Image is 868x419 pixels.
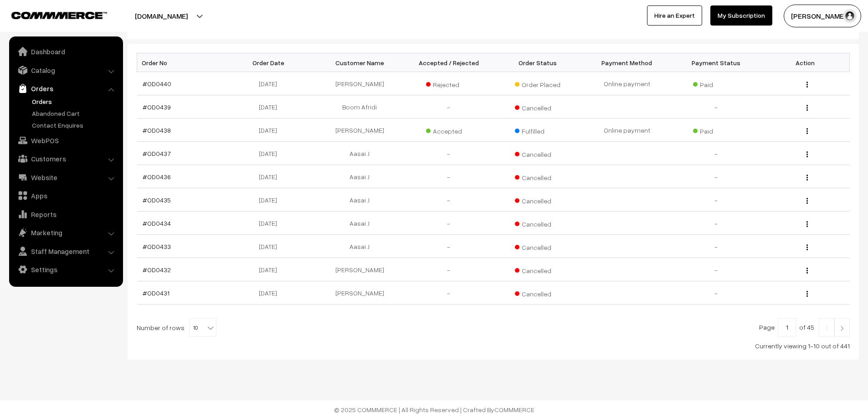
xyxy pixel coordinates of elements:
[226,72,315,95] td: [DATE]
[515,264,560,275] span: Cancelled
[143,126,171,134] a: #OD0438
[806,268,808,274] img: Menu
[838,326,846,331] img: Right
[143,150,171,157] a: #OD0437
[315,165,405,188] td: Aasai J
[693,124,739,136] span: Paid
[760,53,850,72] th: Action
[315,188,405,212] td: Aasai J
[315,212,405,235] td: Aasai J
[137,323,185,332] span: Number of rows
[404,165,493,188] td: -
[582,119,672,142] td: Online payment
[582,72,672,95] td: Online payment
[515,171,560,182] span: Cancelled
[404,235,493,258] td: -
[315,235,405,258] td: Aasai J
[515,217,560,229] span: Cancelled
[404,188,493,212] td: -
[315,258,405,281] td: [PERSON_NAME]
[426,78,472,89] span: Rejected
[759,323,775,331] span: Page
[11,12,107,19] img: COMMMERCE
[11,132,120,149] a: WebPOS
[672,95,761,119] td: -
[11,9,91,20] a: COMMMERCE
[799,323,814,331] span: of 45
[404,258,493,281] td: -
[806,198,808,204] img: Menu
[143,289,169,297] a: #OD0431
[30,120,120,130] a: Contact Enquires
[11,150,120,167] a: Customers
[672,235,761,258] td: -
[672,53,761,72] th: Payment Status
[404,281,493,305] td: -
[226,281,315,305] td: [DATE]
[822,326,831,331] img: Left
[515,194,560,206] span: Cancelled
[515,287,560,299] span: Cancelled
[404,95,493,119] td: -
[226,188,315,212] td: [DATE]
[11,261,120,278] a: Settings
[784,5,861,27] button: [PERSON_NAME] D
[30,109,120,118] a: Abandoned Cart
[189,318,216,336] span: 10
[806,291,808,297] img: Menu
[11,243,120,259] a: Staff Management
[190,319,216,337] span: 10
[806,175,808,181] img: Menu
[11,187,120,204] a: Apps
[672,165,761,188] td: -
[315,95,405,119] td: Boom Afridi
[404,212,493,235] td: -
[672,281,761,305] td: -
[137,341,850,351] div: Currently viewing 1-10 out of 441
[494,406,534,414] a: COMMMERCE
[143,266,171,274] a: #OD0432
[143,219,171,227] a: #OD0434
[806,82,808,88] img: Menu
[143,243,171,250] a: #OD0433
[143,103,171,111] a: #OD0439
[806,151,808,157] img: Menu
[426,124,472,136] span: Accepted
[515,78,560,89] span: Order Placed
[806,105,808,111] img: Menu
[103,5,220,27] button: [DOMAIN_NAME]
[226,212,315,235] td: [DATE]
[143,196,171,204] a: #OD0435
[693,78,739,89] span: Paid
[515,124,560,136] span: Fulfilled
[226,142,315,165] td: [DATE]
[315,72,405,95] td: [PERSON_NAME]
[226,258,315,281] td: [DATE]
[672,212,761,235] td: -
[404,142,493,165] td: -
[11,169,120,186] a: Website
[672,142,761,165] td: -
[226,53,315,72] th: Order Date
[806,128,808,134] img: Menu
[315,119,405,142] td: [PERSON_NAME]
[515,101,560,113] span: Cancelled
[806,221,808,227] img: Menu
[11,206,120,222] a: Reports
[493,53,583,72] th: Order Status
[710,5,772,26] a: My Subscription
[11,43,120,60] a: Dashboard
[226,165,315,188] td: [DATE]
[843,9,857,23] img: user
[515,240,560,252] span: Cancelled
[315,142,405,165] td: Aasai J
[143,173,171,181] a: #OD0436
[672,258,761,281] td: -
[137,53,226,72] th: Order No
[672,188,761,212] td: -
[647,5,702,26] a: Hire an Expert
[515,147,560,159] span: Cancelled
[11,224,120,241] a: Marketing
[30,97,120,106] a: Orders
[315,281,405,305] td: [PERSON_NAME]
